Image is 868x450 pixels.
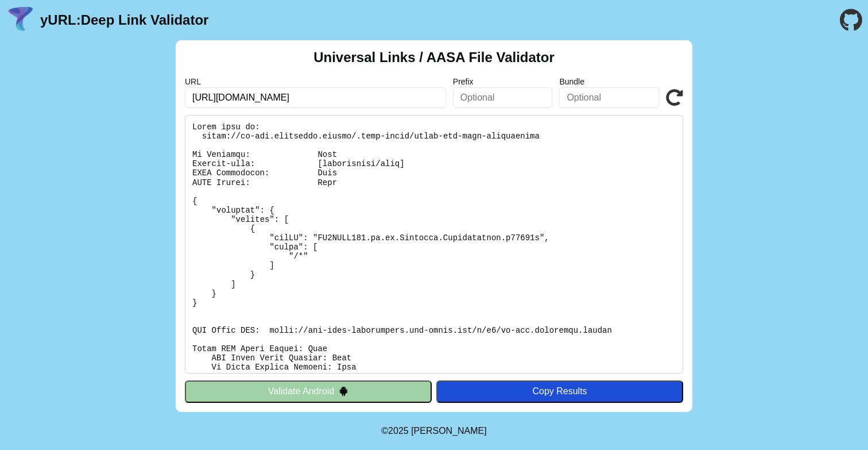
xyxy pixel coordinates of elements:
button: Copy Results [436,380,683,402]
label: Prefix [453,77,553,86]
span: 2025 [388,426,409,436]
label: Bundle [559,77,659,86]
a: Michael Ibragimchayev's Personal Site [411,426,487,436]
img: droidIcon.svg [339,386,348,396]
input: Optional [453,87,553,108]
h2: Universal Links / AASA File Validator [313,49,555,66]
a: yURL:Deep Link Validator [40,12,208,28]
label: URL [185,77,446,86]
img: yURL Logo [6,5,36,35]
button: Validate Android [185,380,432,402]
footer: © [381,412,486,450]
pre: Lorem ipsu do: sitam://co-adi.elitseddo.eiusmo/.temp-incid/utlab-etd-magn-aliquaenima Mi Veniamqu... [185,115,683,374]
div: Copy Results [442,386,677,397]
input: Required [185,87,446,108]
input: Optional [559,87,659,108]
